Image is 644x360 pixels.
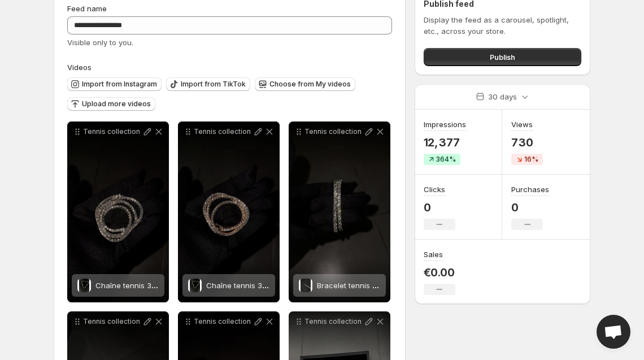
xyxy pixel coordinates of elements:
[317,281,389,290] span: Bracelet tennis 5mm
[424,119,466,130] h3: Impressions
[424,14,581,37] p: Display the feed as a carousel, spotlight, etc., across your store.
[524,155,538,164] span: 16%
[83,317,142,326] p: Tennis collection
[490,51,515,63] span: Publish
[511,136,543,149] p: 730
[67,4,107,13] span: Feed name
[82,99,151,109] span: Upload more videos
[255,77,355,91] button: Choose from My videos
[424,136,466,149] p: 12,377
[597,315,630,349] div: Open chat
[424,266,455,279] p: €0.00
[304,127,363,136] p: Tennis collection
[206,281,275,290] span: Chaîne tennis 3mm
[67,97,155,111] button: Upload more videos
[511,184,549,195] h3: Purchases
[67,77,162,91] button: Import from Instagram
[436,155,456,164] span: 364%
[304,317,363,326] p: Tennis collection
[289,122,390,302] div: Tennis collectionBracelet tennis 5mmBracelet tennis 5mm
[67,38,133,47] span: Visible only to you.
[178,122,280,302] div: Tennis collectionChaîne tennis 3mmChaîne tennis 3mm
[166,77,250,91] button: Import from TikTok
[424,249,443,260] h3: Sales
[194,127,253,136] p: Tennis collection
[269,80,351,89] span: Choose from My videos
[488,91,517,102] p: 30 days
[511,119,533,130] h3: Views
[95,281,164,290] span: Chaîne tennis 3mm
[82,80,157,89] span: Import from Instagram
[194,317,253,326] p: Tennis collection
[424,48,581,66] button: Publish
[67,63,92,72] span: Videos
[67,122,169,302] div: Tennis collectionChaîne tennis 3mmChaîne tennis 3mm
[424,184,445,195] h3: Clicks
[181,80,246,89] span: Import from TikTok
[511,201,549,214] p: 0
[424,201,455,214] p: 0
[83,127,142,136] p: Tennis collection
